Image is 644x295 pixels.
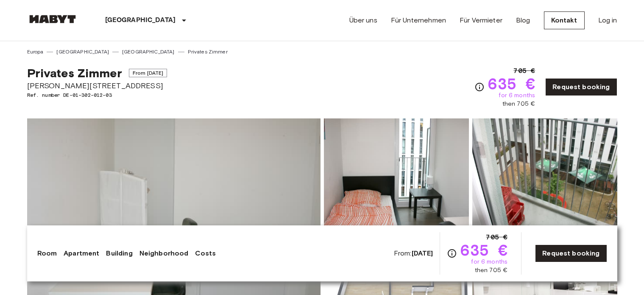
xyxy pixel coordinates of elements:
a: Kontakt [544,11,585,29]
a: Für Vermieter [460,15,502,25]
a: [GEOGRAPHIC_DATA] [122,48,175,56]
a: Request booking [535,244,607,262]
a: Apartment [64,248,99,258]
a: Für Unternehmen [391,15,446,25]
a: [GEOGRAPHIC_DATA] [56,48,109,56]
span: From [DATE] [129,69,167,77]
a: Room [37,248,57,258]
span: Ref. number DE-01-302-012-03 [27,91,167,99]
span: then 705 € [502,100,535,108]
img: Picture of unit DE-01-302-012-03 [324,118,469,230]
img: Habyt [27,15,78,23]
span: Privates Zimmer [27,66,122,80]
svg: Check cost overview for full price breakdown. Please note that discounts apply to new joiners onl... [474,82,485,92]
span: for 6 months [471,258,507,266]
b: [DATE] [412,249,433,257]
span: 635 € [460,242,507,258]
a: Building [106,248,132,258]
span: then 705 € [475,266,508,275]
span: [PERSON_NAME][STREET_ADDRESS] [27,80,167,91]
a: Costs [195,248,216,258]
span: 635 € [488,76,535,91]
span: 705 € [486,232,507,242]
a: Request booking [545,78,617,96]
svg: Check cost overview for full price breakdown. Please note that discounts apply to new joiners onl... [447,248,457,258]
a: Privates Zimmer [188,48,228,56]
img: Picture of unit DE-01-302-012-03 [472,118,617,230]
a: Log in [598,15,617,25]
p: [GEOGRAPHIC_DATA] [105,15,176,25]
span: From: [394,249,433,258]
a: Blog [516,15,530,25]
a: Neighborhood [139,248,189,258]
span: for 6 months [499,91,535,100]
a: Europa [27,48,44,56]
span: 705 € [513,66,535,76]
a: Über uns [349,15,377,25]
